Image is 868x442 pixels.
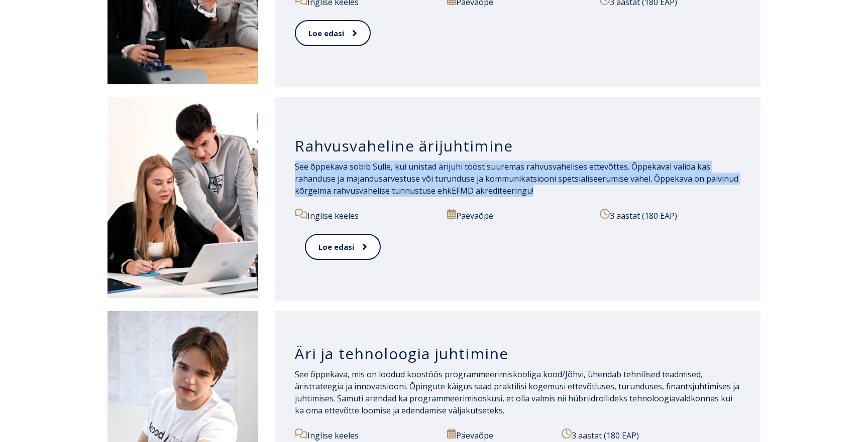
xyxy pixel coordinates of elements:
p: 3 aastat (180 EAP) [600,209,740,222]
img: Rahvusvaheline ärijuhtimine [107,97,258,298]
a: Loe edasi [305,234,381,260]
a: EFMD akrediteeringu [452,185,532,196]
p: Päevaõpe [447,209,588,222]
p: 3 aastat (180 EAP) [562,428,740,441]
p: Inglise keeles [295,209,436,222]
p: Inglise keeles [295,428,436,441]
p: See õppekava, mis on loodud koostöös programmeerimiskooliga kood/Jõhvi, ühendab tehnilised teadmi... [295,368,740,416]
a: Loe edasi [295,20,371,47]
span: See õppekava sobib Sulle, kui unistad ärijuhi tööst suuremas rahvusvahelises ettevõttes. Õppekava... [295,161,738,196]
p: Päevaõpe [447,428,550,441]
h3: Rahvusvaheline ärijuhtimine [295,136,740,156]
h3: Äri ja tehnoloogia juhtimine [295,344,740,363]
